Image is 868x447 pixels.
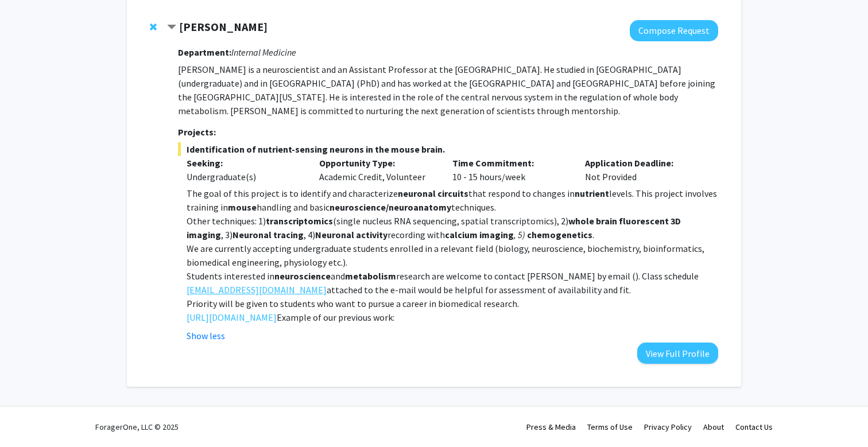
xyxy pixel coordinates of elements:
[232,229,304,240] strong: Neuronal tracing
[187,156,303,170] p: Seeking:
[274,270,331,282] strong: neuroscience
[187,297,718,310] p: Priority will be given to students who want to pursue a career in biomedical research.
[398,188,468,199] strong: neuronal circuits
[187,329,225,343] button: Show less
[576,156,710,184] div: Not Provided
[187,186,718,214] p: The goal of this project is to identify and characterize that respond to changes in levels. This ...
[9,395,49,438] iframe: Chat
[187,214,718,242] p: Other techniques: 1) (single nucleus RNA sequencing, spatial transcriptomics), 2) , 3) , 4) recor...
[735,422,773,432] a: Contact Us
[187,310,277,324] a: [URL][DOMAIN_NAME]
[231,46,296,58] i: Internal Medicine
[178,142,718,156] span: Identification of nutrient-sensing neurons in the mouse brain.
[187,310,718,324] p: Example of our previous work:
[167,23,176,32] span: Contract Ioannis Papazoglou Bookmark
[525,229,592,240] strong: chemogenetics
[311,156,444,184] div: Academic Credit, Volunteer
[585,156,701,170] p: Application Deadline:
[178,63,718,118] p: [PERSON_NAME] is a neuroscientist and an Assistant Professor at the [GEOGRAPHIC_DATA]. He studied...
[319,156,435,170] p: Opportunity Type:
[644,422,692,432] a: Privacy Policy
[526,422,576,432] a: Press & Media
[150,22,157,32] span: Remove Ioannis Papazoglou from bookmarks
[703,422,724,432] a: About
[587,422,633,432] a: Terms of Use
[575,188,609,199] strong: nutrient
[187,283,327,297] a: [EMAIL_ADDRESS][DOMAIN_NAME]
[228,201,257,213] strong: mouse
[179,20,268,34] strong: [PERSON_NAME]
[315,229,387,240] strong: Neuronal activity
[345,270,396,282] strong: metabolism
[187,170,303,184] div: Undergraduate(s)
[637,343,718,364] button: View Full Profile
[187,269,718,297] p: Students interested in and research are welcome to contact [PERSON_NAME] by email ( ). Class sche...
[330,201,451,213] strong: neuroscience/neuroanatomy
[266,215,333,227] strong: transcriptomics
[178,91,678,116] span: e is interested in the role of the central nervous system in the regulation of whole body metabol...
[95,407,179,447] div: ForagerOne, LLC © 2025
[514,229,525,240] em: , 5)
[444,156,577,184] div: 10 - 15 hours/week
[630,20,718,41] button: Compose Request to Ioannis Papazoglou
[178,126,216,138] strong: Projects:
[452,156,568,170] p: Time Commitment:
[178,46,231,58] strong: Department:
[187,242,718,269] p: We are currently accepting undergraduate students enrolled in a relevant field (biology, neurosci...
[445,229,514,240] strong: calcium imaging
